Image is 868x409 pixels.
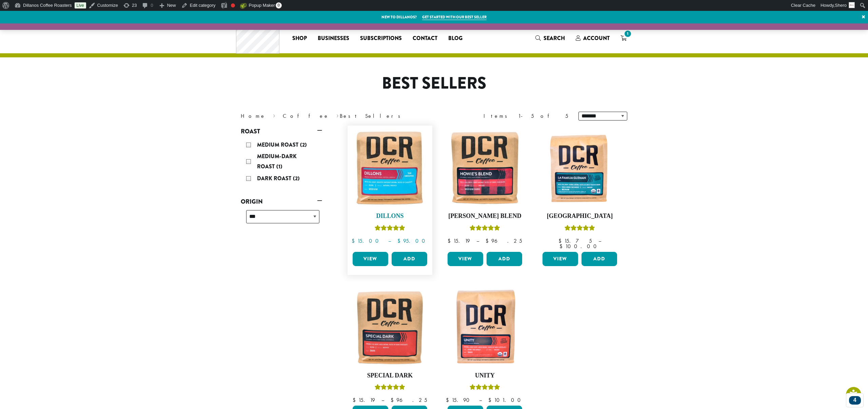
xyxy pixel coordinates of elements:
[558,237,564,244] span: $
[241,112,266,119] a: Home
[565,224,595,234] div: Rated 4.83 out of 5
[541,212,619,220] h4: [GEOGRAPHIC_DATA]
[273,110,275,120] span: ›
[353,396,358,404] span: $
[530,33,570,44] a: Search
[392,252,427,266] button: Add
[336,110,339,120] span: ›
[241,207,322,231] div: Origin
[257,174,293,182] span: Dark Roast
[287,33,312,44] a: Shop
[476,237,479,244] span: –
[422,14,487,20] a: Get started with our best seller
[292,34,307,43] span: Shop
[300,141,307,149] span: (2)
[623,29,632,38] span: 1
[352,237,357,244] span: $
[470,224,500,234] div: Rated 4.67 out of 5
[381,396,384,404] span: –
[835,3,847,8] span: Shero
[581,252,617,266] button: Add
[351,212,429,220] h4: Dillons
[413,34,437,43] span: Contact
[397,237,403,244] span: $
[541,129,619,207] img: DCR-La-Familia-Guzman-Coffee-Bag-300x300.png
[353,252,388,266] a: View
[859,11,868,23] a: ×
[558,237,592,244] bdi: 15.75
[488,396,494,404] span: $
[351,129,429,207] img: Dillons-12oz-300x300.jpg
[446,129,524,249] a: [PERSON_NAME] BlendRated 4.67 out of 5
[283,112,329,119] a: Coffee
[484,112,568,120] div: Items 1-5 of 5
[241,137,322,187] div: Roast
[446,289,524,367] img: DCR-Unity-Coffee-Bag-300x300.png
[236,74,632,93] h1: Best Sellers
[583,34,610,42] span: Account
[446,129,524,207] img: Howies-Blend-12oz-300x300.jpg
[351,289,429,367] img: Special-Dark-12oz-300x300.jpg
[276,163,282,170] span: (1)
[446,396,473,404] bdi: 15.90
[448,34,462,43] span: Blog
[257,141,300,149] span: Medium Roast
[448,237,470,244] bdi: 15.19
[448,252,483,266] a: View
[352,237,382,244] bdi: 15.00
[391,396,427,404] bdi: 96.25
[486,237,522,244] bdi: 96.25
[479,396,482,404] span: –
[351,289,429,403] a: Special DarkRated 5.00 out of 5
[375,224,405,234] div: Rated 5.00 out of 5
[257,152,297,170] span: Medium-Dark Roast
[375,383,405,393] div: Rated 5.00 out of 5
[318,34,349,43] span: Businesses
[446,396,452,404] span: $
[598,237,601,244] span: –
[488,396,524,404] bdi: 101.00
[559,243,600,250] bdi: 100.00
[446,372,524,379] h4: Unity
[448,237,453,244] span: $
[446,289,524,403] a: UnityRated 5.00 out of 5
[241,112,424,120] nav: Breadcrumb
[397,237,428,244] bdi: 95.00
[231,3,235,7] div: Needs improvement
[351,372,429,379] h4: Special Dark
[541,129,619,249] a: [GEOGRAPHIC_DATA]Rated 4.83 out of 5
[75,2,86,8] a: Live
[391,396,396,404] span: $
[241,196,322,207] a: Origin
[360,34,402,43] span: Subscriptions
[241,126,322,137] a: Roast
[559,243,565,250] span: $
[293,174,300,182] span: (2)
[446,212,524,220] h4: [PERSON_NAME] Blend
[487,252,522,266] button: Add
[351,129,429,249] a: DillonsRated 5.00 out of 5
[388,237,391,244] span: –
[276,2,282,8] span: 0
[544,34,565,42] span: Search
[486,237,491,244] span: $
[542,252,578,266] a: View
[470,383,500,393] div: Rated 5.00 out of 5
[353,396,375,404] bdi: 15.19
